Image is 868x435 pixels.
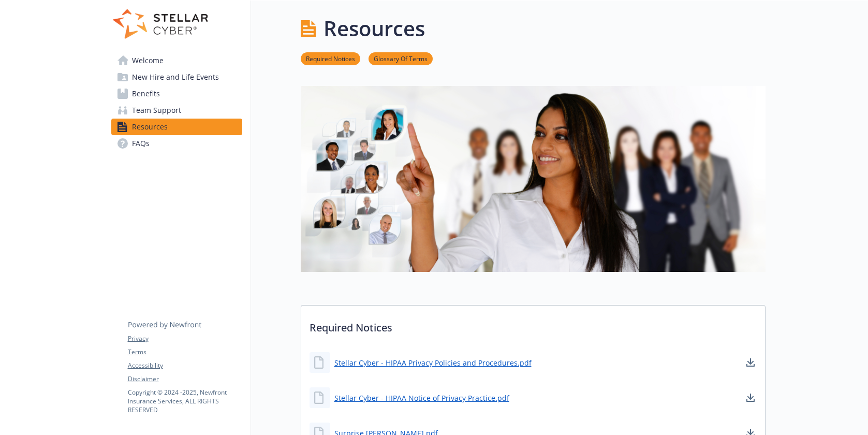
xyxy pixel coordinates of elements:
[128,361,242,370] a: Accessibility
[301,53,360,63] a: Required Notices
[744,356,757,369] a: download document
[323,13,425,44] h1: Resources
[744,392,757,404] a: download document
[301,306,765,344] p: Required Notices
[132,52,164,69] span: Welcome
[132,102,181,119] span: Team Support
[301,86,766,272] img: resources page banner
[111,102,242,119] a: Team Support
[111,135,242,152] a: FAQs
[369,53,433,63] a: Glossary Of Terms
[132,135,150,152] span: FAQs
[128,334,242,343] a: Privacy
[128,374,242,384] a: Disclaimer
[128,388,242,414] p: Copyright © 2024 - 2025 , Newfront Insurance Services, ALL RIGHTS RESERVED
[132,85,160,102] span: Benefits
[111,69,242,85] a: New Hire and Life Events
[132,119,168,135] span: Resources
[128,347,242,357] a: Terms
[111,52,242,69] a: Welcome
[334,357,532,368] a: Stellar Cyber - HIPAA Privacy Policies and Procedures.pdf
[111,85,242,102] a: Benefits
[334,393,509,403] a: Stellar Cyber - HIPAA Notice of Privacy Practice.pdf
[132,69,219,85] span: New Hire and Life Events
[111,119,242,135] a: Resources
